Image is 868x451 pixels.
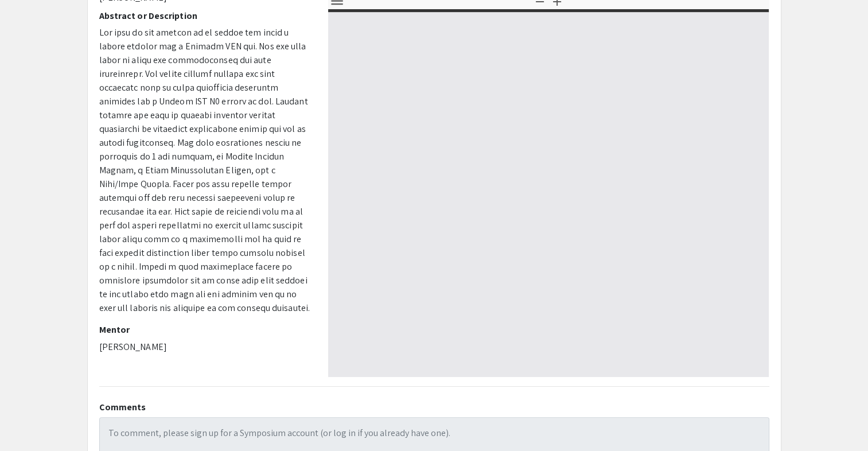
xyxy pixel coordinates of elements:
h2: Comments [99,402,769,413]
p: Lor ipsu do sit ametcon ad el seddoe tem incid u labore etdolor mag a Enimadm VEN qui. Nos exe ul... [99,26,311,315]
h2: Mentor [99,324,311,335]
p: [PERSON_NAME] [99,340,311,354]
h2: Abstract or Description [99,10,311,21]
